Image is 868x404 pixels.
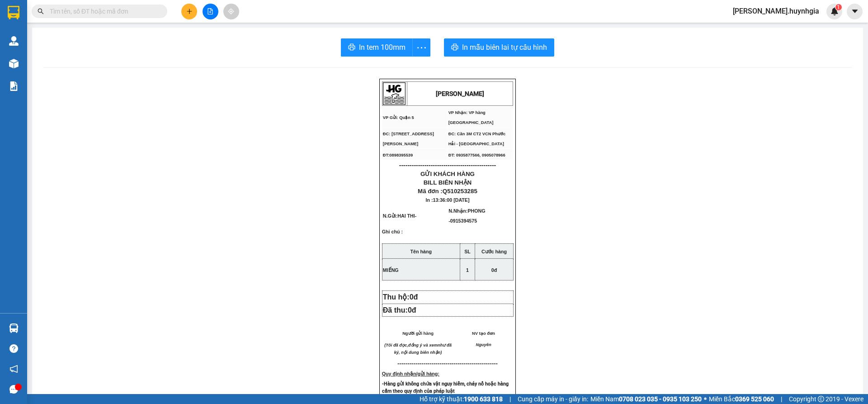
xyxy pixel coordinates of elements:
strong: 1900 633 818 [464,395,503,403]
span: NV tạo đơn [472,331,495,336]
span: GỬI KHÁCH HÀNG [420,171,475,177]
span: In mẫu biên lai tự cấu hình [462,42,547,53]
span: MIẾNG [383,267,399,273]
span: Đã thu: [383,306,416,314]
img: logo [383,82,406,105]
span: 0915394575 [450,218,477,223]
button: aim [223,4,239,19]
span: | [781,394,782,404]
strong: -Hàng gửi không chứa vật nguy hiểm, cháy nổ hoặc hàng cấm theo quy định của pháp luật [382,381,509,394]
span: Cung cấp máy in - giấy in: [518,394,588,404]
span: question-circle [9,344,18,353]
span: printer [348,43,355,52]
span: HAI THI [397,213,415,219]
span: notification [9,365,18,373]
strong: 0369 525 060 [735,395,774,403]
span: plus [186,8,193,14]
span: Thu hộ: [383,293,422,301]
span: ĐC: Căn 3M CT2 VCN Phước Hải - [GEOGRAPHIC_DATA] [448,132,506,146]
span: ⚪️ [704,397,707,401]
img: warehouse-icon [9,59,19,68]
img: solution-icon [9,81,19,91]
span: 0đ [408,306,416,314]
em: (Tôi đã đọc,đồng ý và xem [384,343,438,347]
span: ĐT:0898395539 [383,153,413,157]
span: VP Nhận: VP hàng [GEOGRAPHIC_DATA] [448,110,494,125]
span: N.Gửi: [383,213,417,219]
button: more [412,38,430,57]
span: Nguyên [476,342,491,347]
span: copyright [818,396,824,402]
strong: 0708 023 035 - 0935 103 250 [619,395,702,403]
span: Ghi chú : [382,229,403,242]
span: Người gửi hàng [402,331,434,336]
span: In tem 100mm [359,42,406,53]
span: 1 [466,267,469,273]
span: Hỗ trợ kỹ thuật: [420,394,503,404]
sup: 1 [835,4,842,10]
span: VP Gửi: Quận 5 [383,115,414,120]
span: 0đ [491,267,497,273]
span: Q510253285 [443,188,477,195]
strong: SL [464,249,471,254]
span: ---------------------------------------------- [399,162,496,169]
img: logo-vxr [8,6,19,19]
span: search [38,8,44,14]
button: printerIn tem 100mm [341,38,413,57]
img: warehouse-icon [9,36,19,46]
span: ----------------------------------------------- [403,360,498,367]
img: icon-new-feature [830,7,839,15]
strong: Quy định nhận/gửi hàng: [382,371,439,376]
span: more [413,42,430,53]
span: aim [228,8,234,14]
span: Miền Nam [590,394,702,404]
input: Tìm tên, số ĐT hoặc mã đơn [50,6,156,16]
strong: Tên hàng [410,249,432,254]
span: printer [451,43,458,52]
span: file-add [207,8,213,14]
strong: Cước hàng [481,249,507,254]
button: caret-down [847,4,863,19]
span: 1 [837,4,840,10]
button: file-add [203,4,218,19]
img: warehouse-icon [9,323,19,333]
span: 0đ [410,293,418,301]
span: ĐT: 0935877566, 0905078966 [448,153,505,157]
span: BILL BIÊN NHẬN [424,179,472,186]
span: In : [426,197,470,203]
button: plus [181,4,197,19]
span: caret-down [851,7,859,15]
span: - [415,213,417,219]
strong: [PERSON_NAME] [436,90,484,97]
span: [PERSON_NAME].huynhgia [726,5,826,17]
button: printerIn mẫu biên lai tự cấu hình [444,38,554,57]
span: Mã đơn : [418,188,477,195]
span: | [509,394,511,404]
span: message [9,385,18,394]
em: như đã ký, nội dung biên nhận) [394,343,452,355]
span: 13:36:00 [DATE] [433,197,470,203]
span: --- [397,360,403,367]
span: Miền Bắc [709,394,774,404]
span: ĐC: [STREET_ADDRESS][PERSON_NAME] [383,132,434,146]
span: N.Nhận: [448,208,485,223]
